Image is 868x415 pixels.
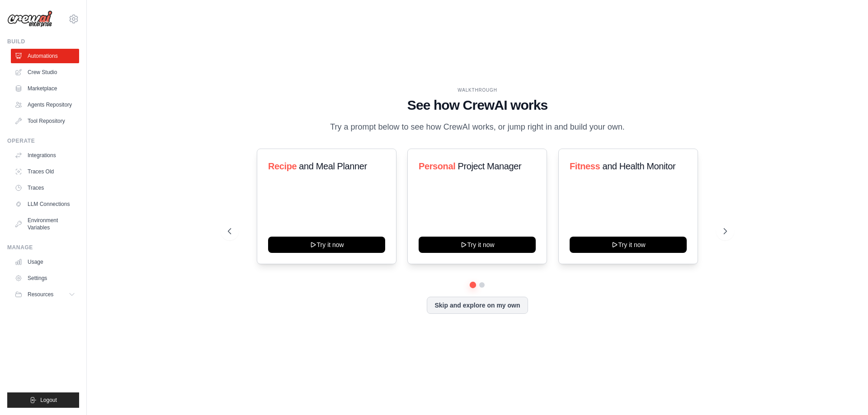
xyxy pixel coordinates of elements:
[299,161,367,171] span: and Meal Planner
[325,121,629,134] p: Try a prompt below to see how CrewAI works, or jump right in and build your own.
[268,237,385,253] button: Try it now
[28,291,53,298] span: Resources
[602,161,675,171] span: and Health Monitor
[11,148,79,163] a: Integrations
[458,161,522,171] span: Project Manager
[419,161,455,171] span: Personal
[823,372,868,415] iframe: Chat Widget
[11,213,79,235] a: Environment Variables
[7,244,79,251] div: Manage
[7,392,79,408] button: Logout
[11,271,79,285] a: Settings
[11,181,79,195] a: Traces
[7,38,79,45] div: Build
[570,161,600,171] span: Fitness
[11,114,79,128] a: Tool Repository
[11,164,79,179] a: Traces Old
[427,297,528,314] button: Skip and explore on my own
[228,87,727,93] div: WALKTHROUGH
[40,396,57,404] span: Logout
[419,237,536,253] button: Try it now
[11,81,79,96] a: Marketplace
[11,98,79,112] a: Agents Repository
[11,49,79,63] a: Automations
[7,10,52,28] img: Logo
[11,255,79,269] a: Usage
[268,161,297,171] span: Recipe
[11,197,79,211] a: LLM Connections
[11,287,79,302] button: Resources
[7,137,79,145] div: Operate
[228,97,727,113] h1: See how CrewAI works
[11,65,79,79] a: Crew Studio
[570,237,687,253] button: Try it now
